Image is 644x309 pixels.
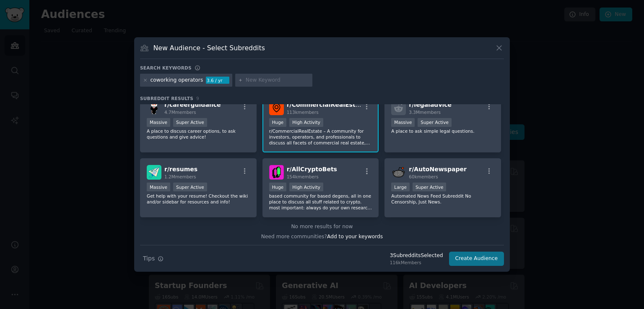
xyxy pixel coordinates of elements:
div: 3.6 / yr [206,77,229,84]
span: Add to your keywords [327,234,383,239]
img: resumes [147,165,161,180]
h3: Search keywords [140,65,192,71]
div: Need more communities? [140,230,504,241]
div: 3 Subreddit s Selected [390,252,443,260]
span: 3.3M members [409,110,441,115]
button: Tips [140,251,166,266]
span: r/ CommercialRealEstate [287,101,366,108]
span: r/ resumes [164,166,197,173]
div: Super Active [413,183,447,191]
img: CommercialRealEstate [269,100,284,115]
div: High Activity [289,118,323,127]
p: based community for based degens, all in one place to discuss all stuff related to crypto. most i... [269,193,372,211]
span: r/ careerguidance [164,101,221,108]
span: r/ legaladvice [409,101,452,108]
button: Create Audience [449,252,504,266]
span: 60k members [409,174,438,179]
span: 113k members [287,110,319,115]
div: Massive [147,118,170,127]
p: A place to discuss career options, to ask questions and give advice! [147,128,250,140]
input: New Keyword [246,77,309,84]
div: Large [391,183,410,191]
div: High Activity [289,183,323,191]
span: Subreddit Results [140,95,193,101]
div: 116k Members [390,260,443,265]
div: Massive [147,183,170,191]
div: Massive [391,118,415,127]
div: Huge [269,118,287,127]
p: Automated News Feed Subreddit No Censorship, Just News. [391,193,494,205]
div: Super Active [173,183,207,191]
span: 4.7M members [164,110,196,115]
img: careerguidance [147,100,161,115]
span: Tips [143,254,155,263]
span: 1.2M members [164,174,196,179]
img: AllCryptoBets [269,165,284,180]
span: r/ AllCryptoBets [287,166,337,173]
div: Huge [269,183,287,191]
p: r/CommercialRealEstate – A community for investors, operators, and professionals to discuss all f... [269,128,372,146]
span: 9 [196,96,199,101]
div: No more results for now [140,223,504,231]
div: coworking operators [151,77,203,84]
img: AutoNewspaper [391,165,406,180]
h3: New Audience - Select Subreddits [153,44,265,52]
span: 154k members [287,174,319,179]
div: Super Active [173,118,207,127]
span: r/ AutoNewspaper [409,166,467,173]
div: Super Active [418,118,452,127]
p: Get help with your resume! Checkout the wiki and/or sidebar for resources and info! [147,193,250,205]
p: A place to ask simple legal questions. [391,128,494,134]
